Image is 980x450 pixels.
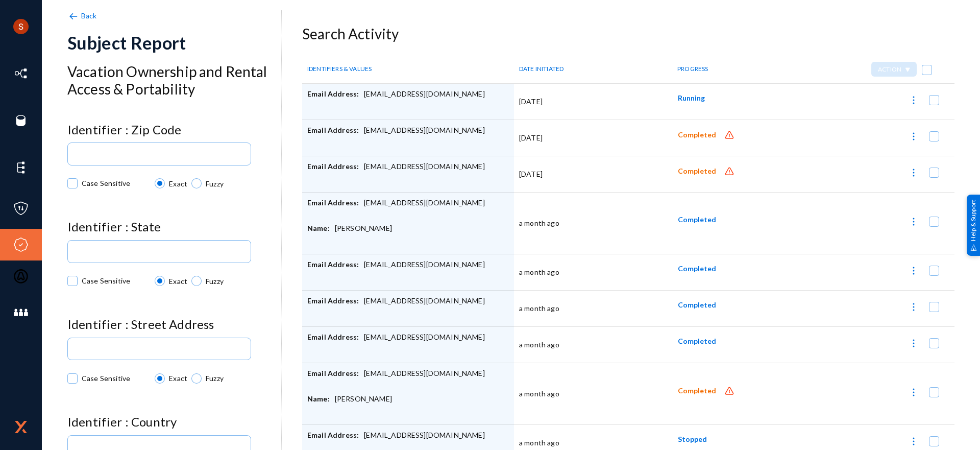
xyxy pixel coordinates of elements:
[670,89,713,107] button: Running
[81,11,97,20] span: Back
[514,156,665,193] td: [DATE]
[67,220,281,234] h4: Identifier : State
[13,66,29,81] img: icon-inventory.svg
[307,89,359,98] span: Email Address:
[307,431,359,439] span: Email Address:
[202,276,224,287] span: Fuzzy
[670,296,724,314] button: Completed
[909,387,919,397] img: icon-more.svg
[67,63,281,98] h3: Vacation Ownership and Rental Access & Portability
[307,296,509,321] div: [EMAIL_ADDRESS][DOMAIN_NAME]
[307,394,330,403] span: Name:
[307,198,359,207] span: Email Address:
[909,168,919,178] img: icon-more.svg
[202,178,224,189] span: Fuzzy
[967,194,980,255] div: Help & Support
[307,368,509,394] div: [EMAIL_ADDRESS][DOMAIN_NAME]
[13,201,29,216] img: icon-policies.svg
[514,120,665,156] td: [DATE]
[514,291,665,327] td: a month ago
[678,387,716,395] span: Completed
[670,125,724,144] button: Completed
[909,95,919,105] img: icon-more.svg
[165,178,187,189] span: Exact
[67,11,79,22] img: back-arrow.svg
[307,369,359,377] span: Email Address:
[514,327,665,363] td: a month ago
[307,161,509,187] div: [EMAIL_ADDRESS][DOMAIN_NAME]
[13,237,29,252] img: icon-compliance.svg
[909,131,919,141] img: icon-more.svg
[724,167,734,177] img: icon-alert.svg
[307,259,509,285] div: [EMAIL_ADDRESS][DOMAIN_NAME]
[678,337,716,345] span: Completed
[67,415,281,430] h4: Identifier : Country
[514,84,665,120] td: [DATE]
[670,259,724,278] button: Completed
[165,373,187,384] span: Exact
[678,131,716,139] span: Completed
[514,363,665,425] td: a month ago
[970,244,977,251] img: help_support.svg
[13,269,29,284] img: icon-oauth.svg
[307,198,509,223] div: [EMAIL_ADDRESS][DOMAIN_NAME]
[514,55,665,84] th: DATE INITIATED
[678,93,705,102] span: Running
[13,19,29,34] img: ACg8ocLCHWB70YVmYJSZIkanuWRMiAOKj9BOxslbKTvretzi-06qRA=s96-c
[909,338,919,348] img: icon-more.svg
[670,210,724,229] button: Completed
[307,89,509,114] div: [EMAIL_ADDRESS][DOMAIN_NAME]
[307,126,359,134] span: Email Address:
[909,217,919,227] img: icon-more.svg
[307,125,509,151] div: [EMAIL_ADDRESS][DOMAIN_NAME]
[514,193,665,254] td: a month ago
[67,317,281,332] h4: Identifier : Street Address
[678,167,716,176] span: Completed
[307,224,330,232] span: Name:
[307,162,359,171] span: Email Address:
[724,386,734,396] img: icon-alert.svg
[678,300,716,309] span: Completed
[670,430,715,448] button: Stopped
[82,273,130,289] span: Case Sensitive
[67,32,281,53] div: Subject Report
[307,394,509,419] div: [PERSON_NAME]
[307,223,509,249] div: [PERSON_NAME]
[13,113,29,128] img: icon-sources.svg
[724,130,734,140] img: icon-alert.svg
[670,381,724,400] button: Completed
[909,436,919,446] img: icon-more.svg
[670,161,724,180] button: Completed
[665,55,792,84] th: PROGRESS
[678,215,716,224] span: Completed
[307,296,359,305] span: Email Address:
[13,305,29,320] img: icon-members.svg
[909,302,919,312] img: icon-more.svg
[202,373,224,384] span: Fuzzy
[13,160,29,175] img: icon-elements.svg
[307,332,509,358] div: [EMAIL_ADDRESS][DOMAIN_NAME]
[670,332,724,350] button: Completed
[67,11,100,20] a: Back
[82,176,130,191] span: Case Sensitive
[909,266,919,276] img: icon-more.svg
[307,333,359,341] span: Email Address:
[678,264,716,273] span: Completed
[302,26,954,43] h3: Search Activity
[302,55,514,84] th: IDENTIFIERS & VALUES
[307,260,359,269] span: Email Address:
[165,276,187,287] span: Exact
[67,123,281,137] h4: Identifier : Zip Code
[82,371,130,386] span: Case Sensitive
[514,254,665,291] td: a month ago
[678,435,707,443] span: Stopped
